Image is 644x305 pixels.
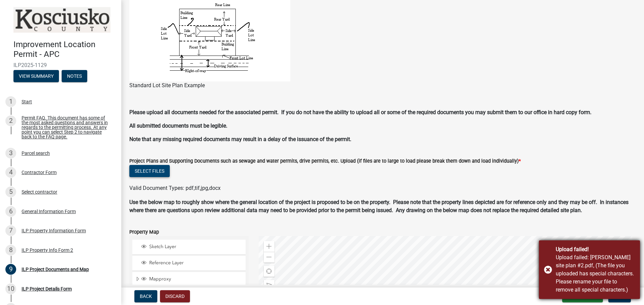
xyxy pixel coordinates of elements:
[556,245,635,253] div: Upload failed!
[5,167,16,178] div: 4
[140,294,152,299] span: Back
[5,206,16,217] div: 6
[264,266,275,277] div: Find my location
[22,151,50,156] div: Parcel search
[160,290,190,302] button: Discard
[134,290,157,302] button: Back
[148,260,243,266] span: Reference Layer
[22,99,32,104] div: Start
[132,240,246,255] li: Sketch Layer
[129,159,521,164] label: Project Plans and Supporting Documents such as sewage and water permits, drive permits, etc. Uplo...
[264,241,275,252] div: Zoom in
[556,253,635,294] div: Upload failed: Anderson site plan #2.pdf, (The file you uploaded has special characters. Please r...
[5,245,16,256] div: 8
[140,260,243,267] div: Reference Layer
[5,96,16,107] div: 1
[22,190,57,194] div: Select contractor
[129,123,227,129] strong: All submitted documents must be legible.
[129,136,351,142] strong: Note that any missing required documents may result in a delay of the issuance of the permit.
[22,170,57,175] div: Contractor Form
[13,40,116,59] h4: Improvement Location Permit - APC
[5,187,16,197] div: 5
[22,228,86,233] div: ILP Property Information Form
[129,81,636,90] figcaption: Standard Lot Site Plan Example
[5,225,16,236] div: 7
[135,276,140,283] span: Expand
[129,185,221,191] span: Valid Document Types: pdf,tif,jpg,docx
[13,7,110,33] img: Kosciusko County, Indiana
[13,70,59,82] button: View Summary
[5,148,16,159] div: 3
[129,109,591,115] strong: Please upload all documents needed for the associated permit. If you do not have the ability to u...
[5,283,16,294] div: 10
[129,230,159,235] label: Property Map
[129,165,170,177] button: Select files
[13,62,108,68] span: ILP2025-1129
[132,238,246,290] ul: Layer List
[62,70,87,82] button: Notes
[22,115,110,139] div: Permit FAQ. This document has some of the most asked questions and answers in regards to the perm...
[148,276,243,282] span: Mapproxy
[140,276,243,283] div: Mapproxy
[13,74,59,79] wm-modal-confirm: Summary
[264,252,275,263] div: Zoom out
[132,256,246,271] li: Reference Layer
[5,115,16,126] div: 2
[5,264,16,275] div: 9
[22,286,72,291] div: ILP Project Details Form
[140,244,243,250] div: Sketch Layer
[22,248,73,252] div: ILP Property Info Form 2
[22,267,89,272] div: ILP Project Documents and Map
[129,199,629,213] strong: Use the below map to roughly show where the general location of the project is proposed to be on ...
[132,272,246,287] li: Mapproxy
[62,74,87,79] wm-modal-confirm: Notes
[148,244,243,250] span: Sketch Layer
[22,209,76,214] div: General Information Form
